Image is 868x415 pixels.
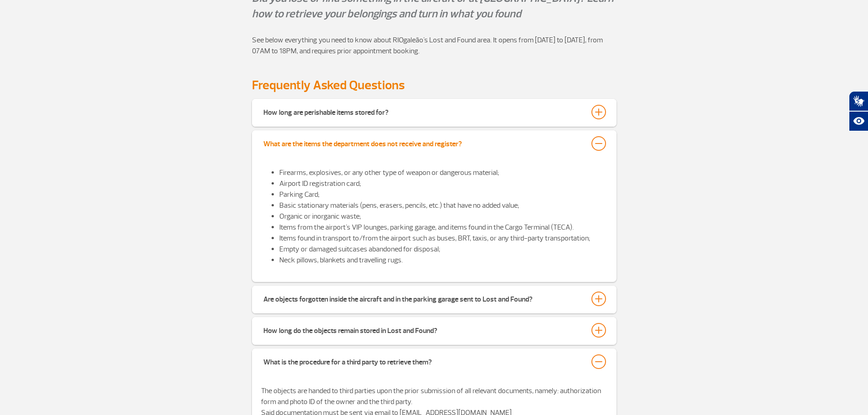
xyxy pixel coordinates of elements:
li: Firearms, explosives, or any other type of weapon or dangerous material; [279,167,607,178]
li: Neck pillows, blankets and travelling rugs. [279,255,607,266]
div: What is the procedure for a third party to retrieve them? [263,354,432,367]
li: Empty or damaged suitcases abandoned for disposal; [279,244,607,255]
div: How long do the objects remain stored in Lost and Found? [263,323,437,336]
p: The objects are handed to third parties upon the prior submission of all relevant documents, name... [261,385,607,407]
h3: Frequently Asked Questions [252,78,616,92]
button: Abrir tradutor de língua de sinais. [849,91,868,111]
button: What is the procedure for a third party to retrieve them? [263,354,606,369]
div: What are the items the department does not receive and register? [263,136,462,149]
button: What are the items the department does not receive and register? [263,136,606,151]
p: See below everything you need to know about RIOgaleão's Lost and Found area. It opens from [DATE]... [252,35,616,56]
button: Abrir recursos assistivos. [849,111,868,131]
button: Are objects forgotten inside the aircraft and in the parking garage sent to Lost and Found? [263,291,606,307]
button: How long are perishable items stored for? [263,104,606,120]
div: Are objects forgotten inside the aircraft and in the parking garage sent to Lost and Found? [263,292,533,304]
li: Items from the airport's VIP lounges, parking garage, and items found in the Cargo Terminal (TECA). [279,222,607,233]
li: Items found in transport to/from the airport such as buses, BRT, taxis, or any third-party transp... [279,233,607,244]
li: Parking Card; [279,189,607,200]
div: Plugin de acessibilidade da Hand Talk. [849,91,868,131]
li: Basic stationary materials (pens, erasers, pencils, etc.) that have no added value; [279,200,607,211]
li: Organic or inorganic waste; [279,211,607,222]
button: How long do the objects remain stored in Lost and Found? [263,323,606,338]
div: How long are perishable items stored for? [263,105,389,118]
li: Airport ID registration card; [279,178,607,189]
